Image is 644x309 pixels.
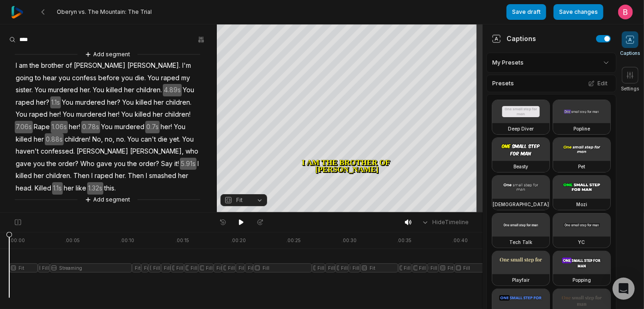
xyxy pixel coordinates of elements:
span: murdered [47,84,79,96]
span: No, [91,133,104,146]
span: 4.89s [163,84,182,96]
button: Edit [585,77,610,89]
span: of [65,59,73,72]
span: 0.7s [145,121,160,133]
span: the [46,158,57,170]
span: you [58,72,71,84]
span: haven't [15,145,40,158]
span: sister. [15,84,34,96]
h3: Popline [573,125,590,132]
span: 7.06s [15,121,33,133]
span: raped [160,72,180,84]
span: gave [95,158,113,170]
span: raped [15,96,35,109]
button: Save changes [554,4,603,20]
div: Open Intercom Messenger [613,278,635,300]
span: her [63,182,75,195]
h3: Popping [572,276,591,284]
span: no. [115,133,126,146]
span: 1.06s [51,121,68,133]
span: her [177,170,189,182]
div: Presets [486,75,616,92]
span: yet. [168,133,181,146]
span: murdered [113,121,145,133]
span: her. [114,170,127,182]
h3: Tech Talk [509,238,532,246]
span: the [126,158,138,170]
span: You [120,108,134,121]
h3: [DEMOGRAPHIC_DATA] [493,201,549,208]
span: this. [103,182,117,195]
span: her! [48,108,62,121]
span: children! [64,133,91,146]
span: 0.78s [81,121,100,133]
button: Add segment [83,195,132,205]
button: Settings [621,67,639,92]
span: confess [71,72,97,84]
span: can't [140,133,157,146]
span: to [34,72,42,84]
span: head. [15,182,34,195]
span: You [147,72,160,84]
span: you [120,72,134,84]
span: it! [173,158,180,170]
button: Fit [221,194,267,206]
h3: Deep Diver [508,125,534,132]
span: my [180,72,191,84]
span: Oberyn vs. The Mountain: The Trial [57,8,152,16]
span: her? [106,96,121,109]
span: killed [105,84,123,96]
span: raped [28,108,48,121]
span: Captions [620,50,640,57]
span: no, [104,133,115,146]
span: order? [57,158,79,170]
span: You [34,84,47,96]
span: You [126,133,140,146]
span: her [33,133,45,146]
span: you [113,158,126,170]
h3: YC [578,238,585,246]
span: You [100,121,113,133]
span: You [181,133,195,146]
span: murdered [74,96,106,109]
span: children. [165,96,192,109]
span: Rape [33,121,51,133]
span: You [121,96,135,109]
button: Add segment [83,49,132,59]
span: like [75,182,87,195]
span: you [32,158,46,170]
span: I [197,158,200,170]
span: I [145,170,148,182]
span: her! [107,108,120,121]
button: Captions [620,31,640,57]
span: children! [164,108,191,121]
span: killed [134,108,152,121]
span: murdered [75,108,107,121]
span: gave [15,158,32,170]
span: You [182,84,195,96]
span: 5.91s [180,158,197,170]
span: killed [135,96,153,109]
span: order? [138,158,160,170]
span: going [15,72,34,84]
span: You [92,84,105,96]
h3: Pet [578,163,585,170]
span: You [61,96,74,109]
span: who [185,145,199,158]
span: Then [127,170,145,182]
span: children. [135,84,163,96]
span: her! [160,121,173,133]
span: You [15,108,28,121]
h3: Mozi [576,201,587,208]
span: Settings [621,85,639,92]
span: her [33,170,45,182]
span: 0.88s [45,133,64,146]
span: her [152,108,164,121]
span: Killed [34,182,52,195]
span: You [173,121,186,133]
span: I [15,59,18,72]
span: smashed [148,170,177,182]
span: [PERSON_NAME] [76,145,129,158]
h3: Playfair [512,276,530,284]
span: raped [94,170,114,182]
